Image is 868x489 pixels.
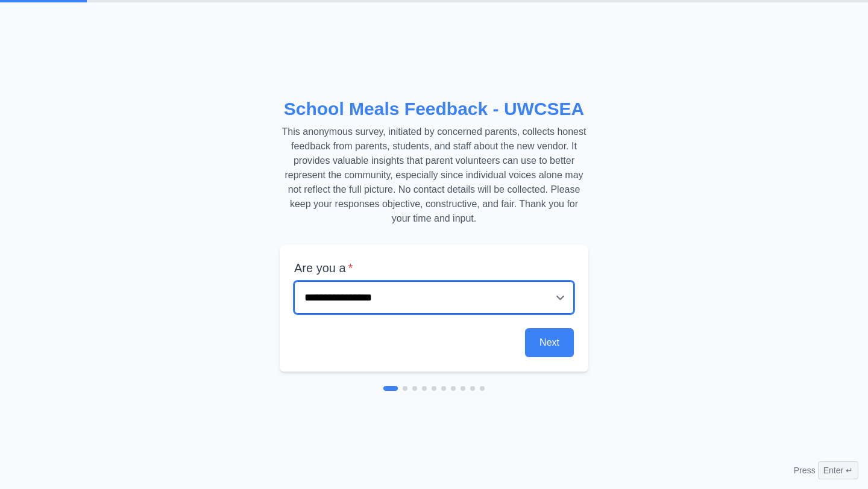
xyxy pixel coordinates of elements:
button: Next [525,328,574,357]
p: This anonymous survey, initiated by concerned parents, collects honest feedback from parents, stu... [280,125,588,226]
h2: School Meals Feedback - UWCSEA [280,98,588,120]
div: Press [794,461,858,479]
span: Enter ↵ [818,461,858,479]
label: Are you a [294,260,574,276]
